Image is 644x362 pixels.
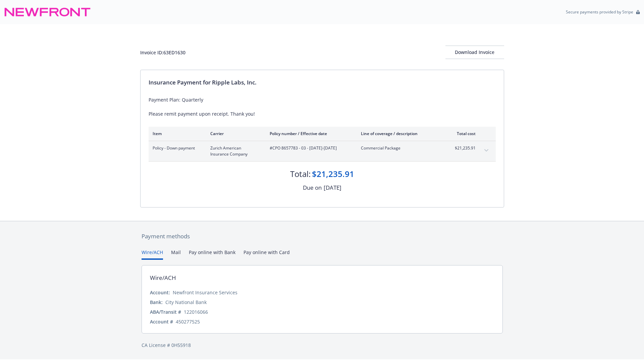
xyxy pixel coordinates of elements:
div: City National Bank [165,299,207,306]
div: Download Invoice [445,46,504,59]
div: Payment methods [142,232,503,241]
div: Account # [150,318,173,325]
div: Newfront Insurance Services [173,289,237,296]
button: Wire/ACH [142,249,163,260]
div: Bank: [150,299,163,306]
div: CA License # 0H55918 [142,342,503,349]
span: #CPO 8657783 - 03 - [DATE]-[DATE] [270,145,350,151]
div: Policy number / Effective date [270,131,350,136]
div: ABA/Transit # [150,308,181,315]
button: Pay online with Bank [189,249,235,260]
div: Carrier [210,131,259,136]
div: Account: [150,289,170,296]
p: Secure payments provided by Stripe [566,9,633,15]
span: Policy - Down payment [153,145,200,151]
div: Policy - Down paymentZurich American Insurance Company#CPO 8657783 - 03 - [DATE]-[DATE]Commercial... [149,141,496,161]
div: Item [153,131,200,136]
button: Download Invoice [445,46,504,59]
div: [DATE] [324,183,341,192]
div: Due on [303,183,322,192]
div: Total: [290,168,311,180]
div: Line of coverage / description [361,131,440,136]
span: $21,235.91 [450,145,476,151]
button: Mail [171,249,181,260]
div: Payment Plan: Quarterly Please remit payment upon receipt. Thank you! [149,96,496,117]
div: $21,235.91 [312,168,354,180]
button: expand content [481,145,492,156]
div: Wire/ACH [150,274,176,282]
span: Zurich American Insurance Company [210,145,259,157]
div: 122016066 [184,308,208,315]
div: Invoice ID: 63ED1630 [140,49,185,56]
div: Insurance Payment for Ripple Labs, Inc. [149,78,496,87]
div: 450277525 [176,318,200,325]
span: Commercial Package [361,145,440,151]
button: Pay online with Card [244,249,290,260]
div: Total cost [450,131,476,136]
